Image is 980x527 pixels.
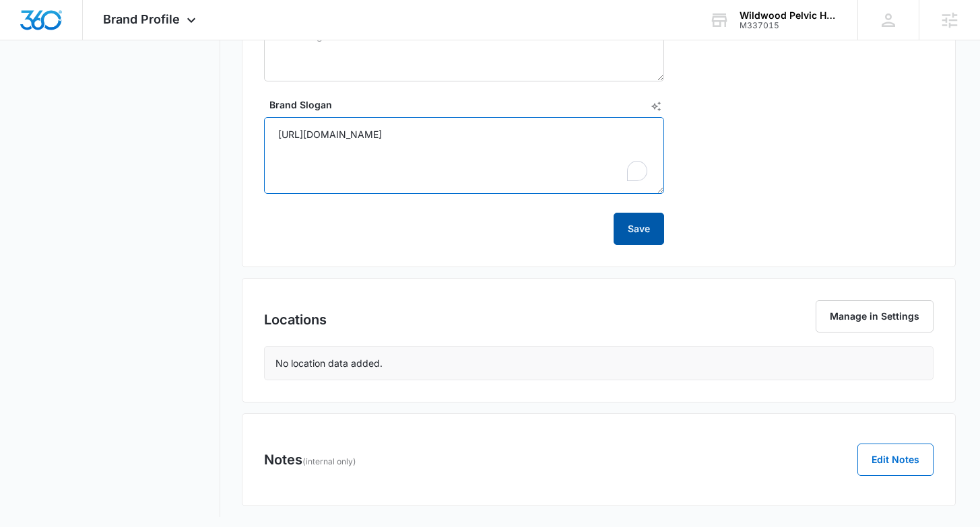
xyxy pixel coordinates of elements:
p: No location data added. [275,356,383,370]
label: Brand Slogan [269,98,669,112]
textarea: To enrich screen reader interactions, please activate Accessibility in Grammarly extension settings [264,117,664,194]
span: Brand Profile [103,12,180,26]
button: Manage in Settings [816,300,934,332]
h3: Notes [264,450,356,470]
span: (internal only) [302,456,356,466]
div: account name [740,10,838,21]
div: account id [740,21,838,30]
button: Edit Notes [857,444,934,476]
button: Save [614,213,664,245]
h2: Locations [264,310,327,330]
button: AI Text Generator [651,101,661,112]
